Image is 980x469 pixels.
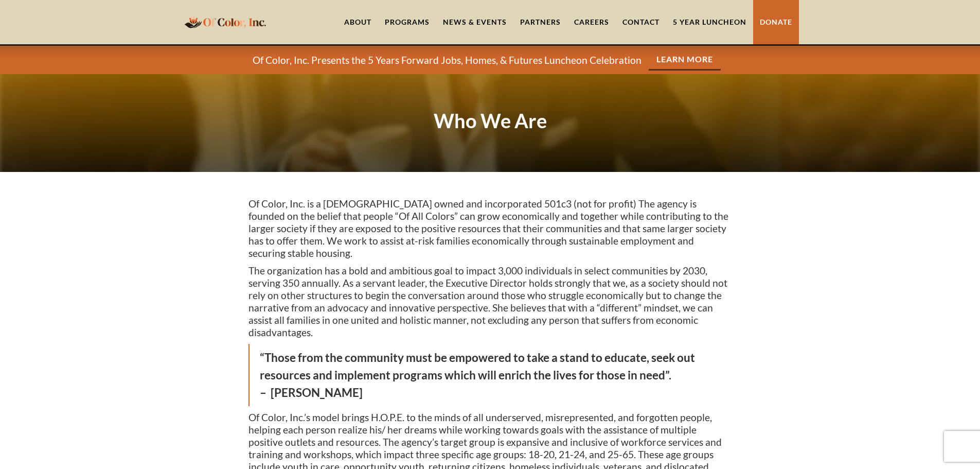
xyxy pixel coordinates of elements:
[248,344,732,406] blockquote: “Those from the community must be empowered to take a stand to educate, seek out resources and im...
[434,109,547,132] strong: Who We Are
[248,265,732,339] p: The organization has a bold and ambitious goal to impact 3,000 individuals in select communities ...
[182,10,269,34] a: home
[385,17,430,27] div: Programs
[248,198,732,259] p: Of Color, Inc. is a [DEMOGRAPHIC_DATA] owned and incorporated 501c3 (not for profit) The agency i...
[253,54,642,66] p: Of Color, Inc. Presents the 5 Years Forward Jobs, Homes, & Futures Luncheon Celebration
[649,49,721,71] a: Learn More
